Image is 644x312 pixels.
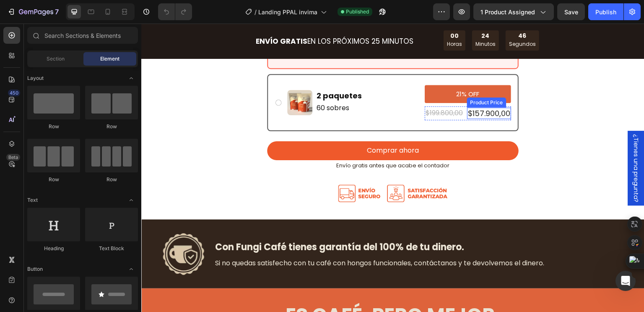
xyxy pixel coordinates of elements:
span: Button [27,265,43,273]
span: / [254,8,257,16]
span: Landing PPAL invima [258,8,317,16]
div: Row [27,123,80,130]
p: 7 [55,7,59,17]
pre: 21% OFF [310,61,343,79]
div: Text Block [85,245,138,252]
div: 450 [8,90,20,96]
span: Layout [27,74,44,82]
div: Publish [595,8,616,16]
span: Toggle open [125,262,138,276]
span: Toggle open [125,71,138,85]
span: Text [27,196,38,204]
input: Search Sections & Elements [27,27,138,44]
span: Section [47,55,65,63]
div: $199.800,00 [283,83,322,97]
div: Row [27,176,80,183]
button: Comprar ahora [126,118,377,137]
button: 1 product assigned [473,3,554,20]
div: Beta [6,154,20,161]
div: Undo/Redo [158,3,192,20]
p: Minutos [334,16,354,25]
p: 60 sobres [175,79,221,91]
span: 1 product assigned [480,8,535,16]
button: Publish [588,3,623,20]
div: 00 [306,8,321,16]
img: 1_sellos_form_fungi_releasit_copy.webp [168,157,335,182]
div: Comprar ahora [226,121,278,133]
div: Row [85,176,138,183]
iframe: Design area [141,24,644,312]
span: Element [100,55,119,63]
span: ¿Tienes una pregunta? [491,111,499,179]
iframe: Intercom live chat [615,271,636,291]
h2: EN LOS PRÓXIMOS 25 MINUTOS [114,11,273,25]
div: Heading [27,245,80,252]
span: Save [564,8,578,16]
p: Si no quedas satisfecho con tu café con hongos funcionales, contáctanos y te devolvemos el dinero. [74,234,403,246]
button: Save [557,3,585,20]
div: Row [85,123,138,130]
div: Product Price [327,75,364,83]
button: 7 [3,3,62,20]
span: Envío gratis antes que acabe el contador [195,138,308,146]
div: 46 [368,8,395,16]
p: Horas [306,16,321,25]
img: gempages_536475007820235985-e0881dc3-4a80-4c2a-9e8f-33beb0f4c3e9.webp [21,209,63,251]
strong: ENVÍO GRATIS [114,13,166,23]
p: Segundos [368,16,395,25]
strong: Con Fungi Café tienes garantía del 100% de tu dinero. [74,217,323,230]
div: 24 [334,8,354,16]
img: fungi_2_doypack.webp [146,66,171,92]
div: $157.900,00 [326,84,370,95]
span: Published [346,8,369,16]
p: 2 paquetes [175,67,221,77]
span: Toggle open [125,193,138,207]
